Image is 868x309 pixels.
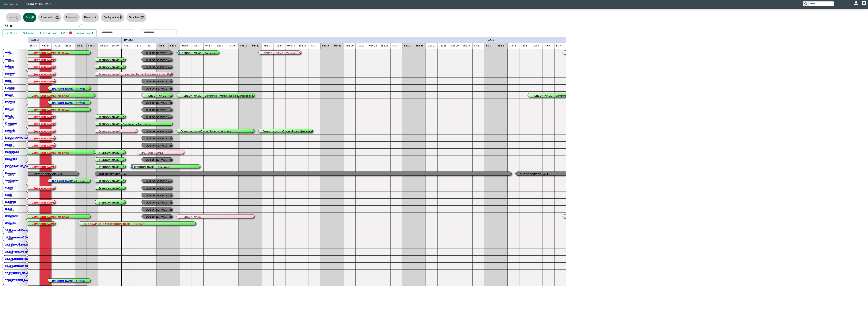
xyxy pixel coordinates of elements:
text: Wed 24 [41,44,49,47]
text: Mon 6 [182,44,189,47]
text: Thu 2 [135,44,141,47]
text: Boats [8,245,13,247]
a: Sandcastle [5,179,18,182]
svg: caret right fill [91,31,94,35]
text: Sun 26 [416,44,423,47]
a: Aspen [5,58,12,61]
a: 16.5 Alumacraft Navigator [5,257,34,260]
text: Cabins [8,95,14,98]
text: Sun 2 [498,44,504,47]
a: 17.50 Alumacraft Trophy [5,286,33,288]
text: Cabins [8,173,14,176]
text: Fri 10 [229,44,235,47]
text: Sun 19 [334,44,341,47]
button: Unit Group [3,30,21,37]
a: Knottypine [5,122,17,125]
text: Tue 4 [521,44,527,47]
a: Morningside [5,150,19,153]
text: Cabins [8,102,14,105]
button: Category [21,30,37,37]
text: Cabins [8,124,14,126]
text: Sat 27 [76,44,83,47]
text: Thu 23 [381,44,388,47]
a: FQ East [5,86,15,89]
a: Sunup [5,207,12,210]
a: 16.50 Alumacraft Yukon [5,264,32,267]
a: Maple [5,143,12,146]
button: Financecurrency dollar [82,13,99,22]
text: Boats [8,230,13,233]
button: [DATE]circle fill [59,30,74,37]
button: Homehouse [6,13,21,22]
svg: currency dollar [93,15,96,19]
text: Cabins [8,88,14,90]
text: Thu 6 [544,44,550,47]
a: Whitewater [5,214,18,217]
a: Pinecove [5,172,16,175]
text: Boats [8,259,13,261]
text: Cabins [8,52,14,55]
text: Fri 7 [556,44,561,47]
button: Gridgrid [23,13,36,22]
a: FQ West [5,100,15,103]
a: Hillside [5,115,13,118]
text: Wed 5 [533,44,539,47]
text: Cabins [8,216,14,219]
a: Hillcrest [5,108,14,110]
text: Cabins [8,131,14,133]
text: Cabins [8,138,14,140]
text: Fri 24 [392,44,399,47]
text: Boats [8,266,13,268]
text: Fri 3 [147,44,152,47]
a: Chalet [5,93,13,96]
svg: search [804,2,807,5]
text: Thu 16 [299,44,306,47]
button: arrows angle expand [77,23,84,29]
img: Z [3,1,19,7]
a: Aerie [5,51,11,53]
text: Boats [8,273,13,276]
svg: person [74,15,77,19]
svg: gear [119,15,122,19]
svg: grid [31,15,34,19]
a: Studio [5,193,12,196]
text: Cabins [8,181,14,183]
text: Cabins [8,159,14,162]
text: Mon 3 [509,44,516,47]
text: Boats [8,252,13,254]
text: Cabins [8,202,14,204]
text: Cabins [8,152,14,154]
svg: house [15,15,19,19]
text: Wed 1 [123,44,130,47]
a: 16 Alumacraft Escape, 25 hp [5,229,38,231]
text: Wed 22 [369,44,377,47]
a: 16.5 Black Alumacraft 50 hp SC [5,243,41,246]
text: Cabins [8,109,14,112]
text: Sat 11 [240,44,247,47]
text: Cabins [8,166,14,169]
a: Balsam [5,65,14,68]
a: [GEOGRAPHIC_DATA] [5,165,32,167]
text: Boats [8,238,13,240]
button: Next 46 dayscaret right fill [74,30,96,37]
text: Cabins [8,223,14,226]
text: Fri 31 [474,44,480,47]
text: Sat 18 [322,44,329,47]
text: Thu 9 [217,44,223,47]
text: Tue 21 [357,44,364,47]
a: Spruce [5,186,13,189]
a: Sundown [5,200,16,203]
text: [DATE] [31,38,39,41]
text: Thu 30 [462,44,470,47]
text: Sat 1 [486,44,491,47]
text: Wed 29 [451,44,459,47]
text: Mon 29 [100,44,108,47]
a: [GEOGRAPHIC_DATA] [5,136,32,139]
text: Wed 15 [287,44,295,47]
text: Cabins [8,188,14,190]
text: Mon 13 [264,44,272,47]
text: Boats [8,280,13,283]
text: [DATE] [124,38,133,41]
svg: gear fill [863,2,865,4]
text: Mon 20 [346,44,353,47]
